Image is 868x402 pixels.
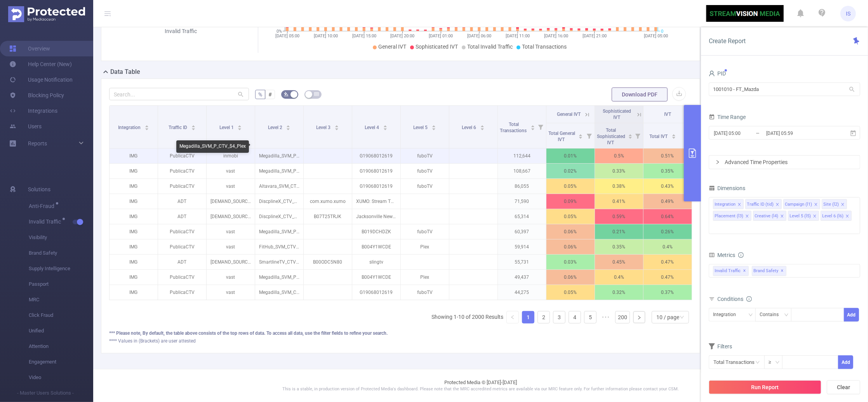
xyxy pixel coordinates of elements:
[29,308,93,323] span: Click Fraud
[8,6,85,22] img: Protected Media
[709,37,746,45] span: Create Report
[546,149,595,163] p: 0.01%
[401,224,449,239] p: fuboTV
[467,44,513,50] span: Total Invalid Traffic
[147,27,216,35] div: Invalid Traffic
[255,209,303,224] p: DiscplineX_CTV_$6_VAST_HMN
[784,313,789,318] i: icon: down
[579,136,583,138] i: icon: caret-down
[546,270,595,285] p: 0.06%
[207,164,255,178] p: vast
[569,311,581,323] a: 4
[498,194,546,209] p: 71,590
[644,33,668,38] tspan: [DATE] 05:00
[352,239,400,254] p: B004Y1WCDE
[600,311,612,323] span: •••
[110,149,158,163] p: IMG
[713,266,749,276] span: Invalid Traffic
[535,106,546,148] i: Filter menu
[429,33,453,38] tspan: [DATE] 01:00
[93,369,868,402] footer: Protected Media © [DATE]-[DATE]
[531,127,535,129] i: icon: caret-down
[506,311,519,323] li: Previous Page
[546,285,595,300] p: 0.05%
[401,239,449,254] p: Plex
[600,311,612,323] li: Next 5 Pages
[821,211,852,221] li: Level 6 (l6)
[644,209,692,224] p: 0.64%
[664,112,671,117] span: IVT
[822,211,844,221] div: Level 6 (l6)
[352,164,400,178] p: G19068012619
[255,285,303,300] p: Megadilla_SVM_CTV_$4
[9,41,50,56] a: Overview
[546,209,595,224] p: 0.05%
[823,199,839,210] div: Site (l2)
[9,72,73,87] a: Usage Notification
[29,261,93,276] span: Supply Intelligence
[255,224,303,239] p: Megadilla_SVM_P_CTV_$4_Plex
[814,203,818,207] i: icon: close
[238,124,242,126] i: icon: caret-up
[480,124,485,129] div: Sort
[286,127,290,129] i: icon: caret-down
[352,179,400,194] p: G19068012619
[9,103,57,119] a: Integrations
[522,44,567,50] span: Total Transactions
[713,128,776,138] input: Start date
[717,296,752,302] span: Conditions
[480,124,485,126] i: icon: caret-up
[644,270,692,285] p: 0.47%
[584,311,596,323] a: 5
[9,119,42,134] a: Users
[785,199,812,210] div: Campaign (l1)
[506,33,530,38] tspan: [DATE] 11:00
[781,266,784,276] span: ✕
[268,91,272,98] span: #
[29,323,93,339] span: Unified
[583,33,607,38] tspan: [DATE] 21:00
[595,285,643,300] p: 0.32%
[760,308,784,321] div: Contains
[752,266,786,276] span: Brand Safety
[656,311,679,323] div: 10 / page
[544,33,568,38] tspan: [DATE] 16:00
[29,203,57,209] span: Anti-Fraud
[595,179,643,194] p: 0.38%
[416,44,458,50] span: Sophisticated IVT
[401,285,449,300] p: fuboTV
[595,255,643,269] p: 0.45%
[207,224,255,239] p: vast
[522,311,534,323] li: 1
[317,125,332,130] span: Level 3
[649,134,669,139] span: Total IVT
[109,88,249,100] input: Search...
[498,209,546,224] p: 65,314
[745,214,749,219] i: icon: close
[207,285,255,300] p: vast
[110,270,158,285] p: IMG
[110,209,158,224] p: IMG
[827,380,860,394] button: Clear
[713,199,744,209] li: Integration
[432,127,436,129] i: icon: caret-down
[746,296,752,302] i: icon: info-circle
[352,285,400,300] p: G19068012619
[462,125,478,130] span: Level 6
[783,199,820,209] li: Campaign (l1)
[207,209,255,224] p: [DEMAND_SOURCE]
[110,179,158,194] p: IMG
[743,266,746,276] span: ✕
[498,224,546,239] p: 60,397
[709,70,726,77] span: PID
[158,239,206,254] p: PublicaCTV
[109,337,692,344] div: **** Values in (Brackets) are user attested
[765,128,828,138] input: End date
[352,224,400,239] p: B019DCHDZK
[715,199,736,210] div: Integration
[615,311,630,323] li: 200
[644,224,692,239] p: 0.26%
[304,209,352,224] p: B07T25TRJK
[498,179,546,194] p: 86,055
[144,124,149,126] i: icon: caret-up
